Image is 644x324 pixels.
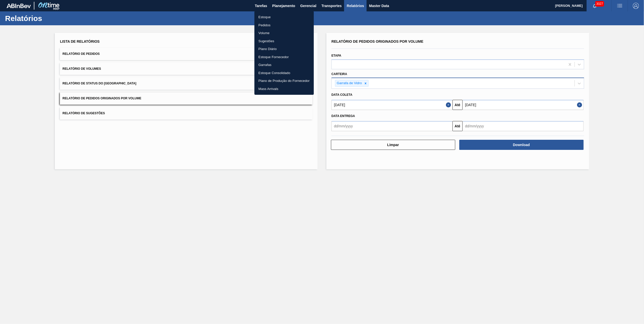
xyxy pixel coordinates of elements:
a: Volume [254,29,314,37]
a: Estoque Fornecedor [254,53,314,61]
a: Garrafas [254,61,314,69]
a: Plano Diário [254,45,314,53]
a: Estoque [254,13,314,21]
a: Estoque Consolidado [254,69,314,77]
a: Pedidos [254,21,314,29]
a: Sugestões [254,37,314,45]
a: Mass Arrivals [254,85,314,93]
a: Plano de Produção do Fornecedor [254,77,314,85]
